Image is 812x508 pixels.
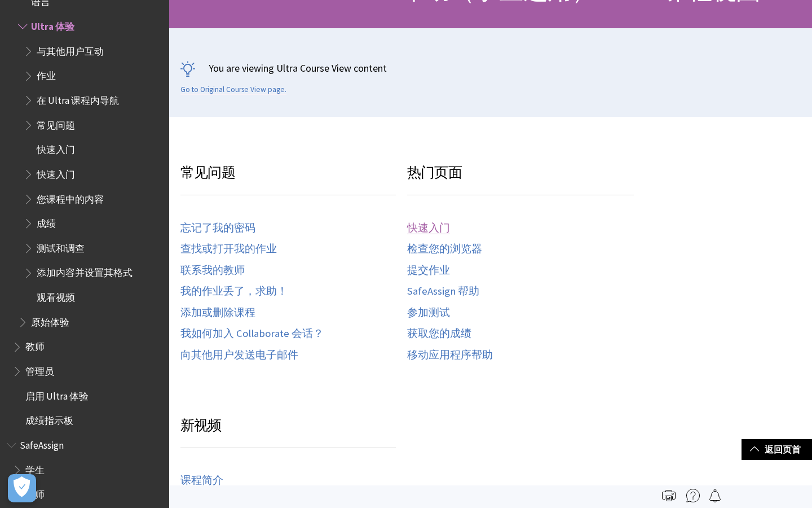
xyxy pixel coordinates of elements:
[180,349,298,362] a: 向其他用户发送电子邮件
[37,67,56,82] span: 作业
[37,214,56,229] span: 成绩
[180,162,396,195] h3: 常见问题
[407,349,493,362] a: 移动应用程序帮助
[180,243,277,256] a: 查找或打开我的作业
[180,306,255,319] a: 添加或删除课程
[25,411,73,427] span: 成绩指示板
[407,162,634,195] h3: 热门页面
[37,239,85,254] span: 测试和调查
[407,243,482,256] a: 检查您的浏览器
[180,285,288,298] a: 我的作业丢了，求助！
[742,439,812,460] a: 返回页首
[25,461,45,476] span: 学生
[37,140,75,155] span: 快速入门
[180,415,396,448] h3: 新视频
[407,222,450,235] a: 快速入门
[708,489,722,502] img: Follow this page
[180,222,255,235] a: 忘记了我的密码
[407,327,471,340] a: 获取您的成绩
[37,264,133,279] span: 添加内容并设置其格式
[407,285,479,298] a: SafeAssign 帮助
[180,85,286,95] a: Go to Original Course View page.
[37,91,119,106] span: 在 Ultra 课程内导航
[37,116,75,131] span: 常见问题
[407,264,450,277] a: 提交作业
[180,474,223,487] a: 课程简介
[25,362,54,377] span: 管理员
[37,165,75,180] span: 快速入门
[686,489,700,502] img: More help
[37,288,75,303] span: 观看视频
[37,190,104,205] span: 您课程中的内容
[25,387,89,402] span: 启用 Ultra 体验
[180,327,324,340] a: 我如何加入 Collaborate 会话？
[37,42,104,57] span: 与其他用户互动
[662,489,676,502] img: Print
[407,306,450,319] a: 参加测试
[8,474,36,502] button: Open Preferences
[180,264,245,277] a: 联系我的教师
[31,313,69,328] span: 原始体验
[180,61,801,75] p: You are viewing Ultra Course View content
[20,436,64,451] span: SafeAssign
[31,17,74,32] span: Ultra 体验
[25,338,45,353] span: 教师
